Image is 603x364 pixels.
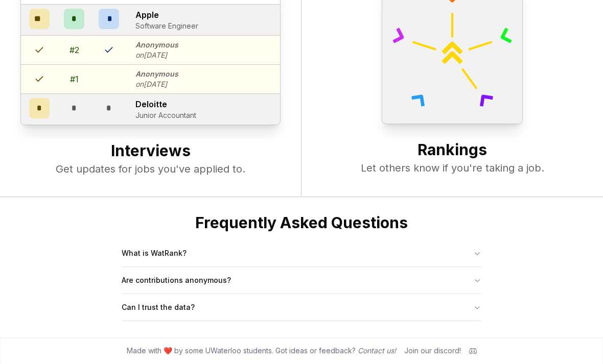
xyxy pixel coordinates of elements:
[358,346,396,355] a: Contact us!
[135,110,196,120] p: Junior Accountant
[135,21,198,31] p: Software Engineer
[127,346,396,356] span: Made with ❤️ by some UWaterloo students. Got ideas or feedback?
[70,73,79,85] div: # 1
[135,50,178,60] p: on [DATE]
[20,162,281,176] p: Get updates for jobs you've applied to.
[122,240,481,266] button: What is WatRank?
[404,346,461,356] div: Join our discord!
[69,44,79,56] div: # 2
[122,267,481,294] button: Are contributions anonymous?
[135,79,178,89] p: on [DATE]
[135,69,178,79] p: Anonymous
[135,98,196,110] p: Deloitte
[135,40,178,50] p: Anonymous
[122,294,481,321] button: Can I trust the data?
[322,161,583,175] p: Let others know if you're taking a job.
[20,141,281,162] h2: Interviews
[122,213,481,232] h2: Frequently Asked Questions
[322,140,583,161] h2: Rankings
[135,9,198,21] p: Apple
